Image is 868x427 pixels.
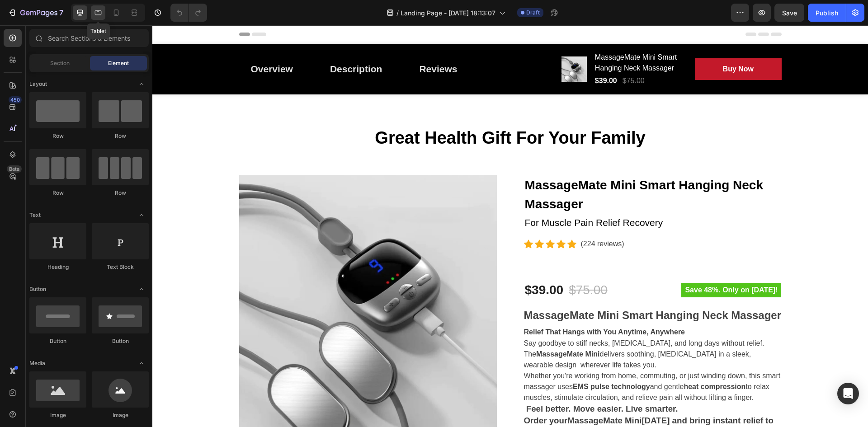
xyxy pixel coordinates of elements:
[808,4,846,22] button: Publish
[29,211,41,219] span: Text
[429,213,472,224] p: (224 reviews)
[29,411,86,419] div: Image
[372,314,612,343] p: Say goodbye to stiff necks, [MEDICAL_DATA], and long days without relief. The delivers soothing, ...
[837,383,859,404] div: Open Intercom Messenger
[442,49,466,62] div: $39.00
[29,359,45,367] span: Media
[571,38,601,49] div: Buy Now
[29,29,149,47] input: Search Sections & Elements
[88,103,628,123] p: Great Health Gift For Your Family
[92,411,149,419] div: Image
[531,357,593,365] strong: heat compression
[372,379,622,412] h3: Order your [DATE] and bring instant relief to your daily routine!
[469,49,493,62] div: $75.00
[29,80,47,88] span: Layout
[415,254,456,275] div: $75.00
[373,190,628,205] p: For Muscle Pain Relief Recovery
[29,132,86,140] div: Row
[92,189,149,197] div: Row
[420,357,498,365] strong: EMS pulse technology
[134,282,149,296] span: Toggle open
[108,59,129,67] span: Element
[372,284,629,296] h2: MassageMate Mini Smart Hanging Neck Massager
[374,379,526,388] strong: Feel better. Move easier. Live smarter.
[401,8,495,18] span: Landing Page - [DATE] 18:13:07
[166,31,242,56] a: Description
[782,9,797,17] span: Save
[92,132,149,140] div: Row
[59,7,63,18] p: 7
[372,347,628,376] p: Whether you're working from home, commuting, or just winding down, this smart massager uses and g...
[372,254,412,275] div: $39.00
[29,263,86,271] div: Heading
[542,33,629,55] button: Buy Now
[442,26,528,49] h2: MassageMate Mini Smart Hanging Neck Massager
[50,59,70,67] span: Section
[396,8,399,18] span: /
[372,150,629,189] h2: MassageMate Mini Smart Hanging Neck Massager
[170,4,207,22] div: Undo/Redo
[29,189,86,197] div: Row
[526,9,540,17] span: Draft
[29,337,86,345] div: Button
[816,8,838,18] div: Publish
[134,356,149,371] span: Toggle open
[774,4,804,22] button: Save
[134,208,149,222] span: Toggle open
[178,37,230,51] div: Description
[255,31,316,56] a: Reviews
[92,263,149,271] div: Text Block
[9,96,22,103] div: 450
[415,390,489,400] strong: MassageMate Mini
[384,325,447,333] strong: MassageMate Mini
[134,77,149,91] span: Toggle open
[29,285,46,293] span: Button
[7,165,22,173] div: Beta
[372,303,533,310] strong: Relief That Hangs with You Anytime, Anywhere
[267,37,305,51] div: Reviews
[4,4,67,22] button: 7
[92,337,149,345] div: Button
[529,258,629,272] pre: Save 48%. Only on [DATE]!
[152,25,868,427] iframe: Design area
